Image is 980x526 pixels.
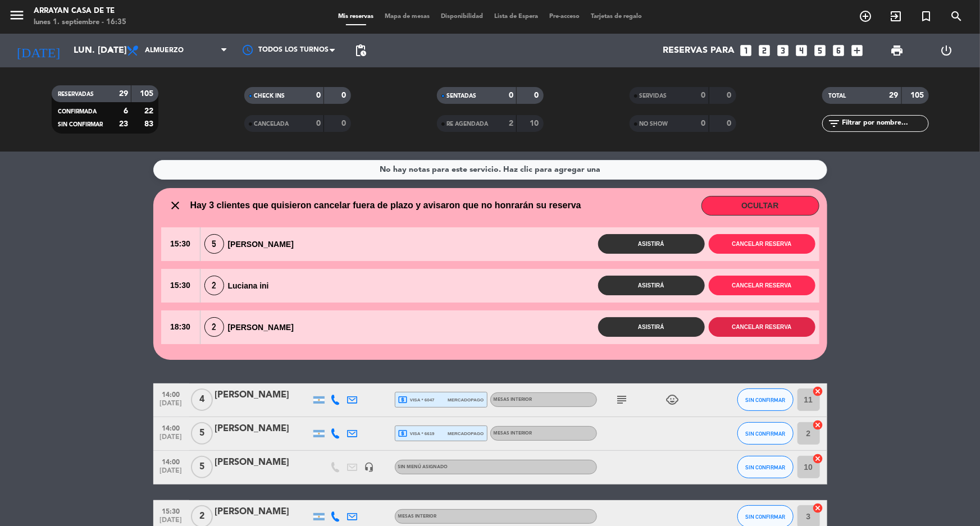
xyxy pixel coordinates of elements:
span: CHECK INS [254,93,285,99]
span: print [890,44,904,57]
span: 2 [204,317,224,337]
div: [PERSON_NAME] [215,422,311,436]
span: SIN CONFIRMAR [745,514,785,520]
i: cancel [813,386,824,397]
span: Tarjetas de regalo [585,13,648,20]
button: Asistirá [598,234,705,254]
span: [DATE] [157,400,185,413]
i: child_care [666,393,680,406]
button: Cancelar reserva [709,317,815,337]
i: looks_4 [794,43,809,58]
strong: 29 [890,92,899,99]
span: SIN CONFIRMAR [58,122,103,127]
strong: 0 [701,120,706,127]
span: 14:00 [157,387,185,400]
button: Asistirá [598,317,705,337]
i: exit_to_app [889,10,902,23]
i: looks_3 [776,43,790,58]
button: OCULTAR [701,196,819,216]
strong: 2 [509,120,513,127]
button: Asistirá [598,276,705,295]
button: Cancelar reserva [709,234,815,254]
strong: 0 [316,92,321,99]
span: pending_actions [354,44,367,57]
i: arrow_drop_down [104,44,118,57]
i: local_atm [398,395,408,405]
span: CONFIRMADA [58,109,97,115]
i: close [169,199,183,212]
i: power_settings_new [940,44,954,57]
span: 5 [204,234,224,254]
span: mercadopago [448,430,484,437]
span: SIN CONFIRMAR [745,431,785,437]
span: NO SHOW [640,121,668,127]
span: 14:00 [157,421,185,434]
span: mercadopago [448,396,484,404]
div: No hay notas para este servicio. Haz clic para agregar una [380,163,600,176]
strong: 0 [316,120,321,127]
i: headset_mic [364,462,375,472]
span: Mapa de mesas [379,13,435,20]
span: MESAS INTERIOR [494,431,532,436]
span: 15:30 [161,227,200,261]
strong: 22 [144,107,156,115]
span: 15:30 [161,269,200,303]
i: cancel [813,502,824,514]
i: [DATE] [8,38,68,63]
span: MESAS INTERIOR [398,514,437,519]
i: subject [616,393,629,406]
button: menu [8,7,25,28]
input: Filtrar por nombre... [841,117,928,130]
i: looks_5 [813,43,827,58]
span: visa * 6619 [398,428,435,438]
i: add_box [850,43,864,58]
div: [PERSON_NAME] [200,234,304,254]
div: lunes 1. septiembre - 16:35 [34,17,126,28]
div: [PERSON_NAME] [200,317,304,337]
span: SERVIDAS [640,93,667,99]
span: TOTAL [829,93,846,99]
span: Pre-acceso [544,13,585,20]
button: SIN CONFIRMAR [737,456,794,478]
span: CANCELADA [254,121,289,127]
i: looks_two [757,43,772,58]
i: cancel [813,419,824,431]
i: looks_one [739,43,753,58]
span: Sin menú asignado [398,465,448,469]
span: Almuerzo [145,47,184,54]
span: 4 [191,388,213,411]
span: Lista de Espera [489,13,544,20]
button: SIN CONFIRMAR [737,422,794,445]
i: local_atm [398,428,408,438]
strong: 6 [124,107,128,115]
i: looks_6 [831,43,846,58]
button: Cancelar reserva [709,276,815,295]
strong: 0 [727,92,733,99]
span: SIN CONFIRMAR [745,464,785,470]
div: [PERSON_NAME] [215,388,311,402]
strong: 105 [910,92,926,99]
span: Mis reservas [332,13,379,20]
span: RE AGENDADA [447,121,489,127]
span: Disponibilidad [435,13,489,20]
span: SIN CONFIRMAR [745,397,785,403]
strong: 0 [701,92,706,99]
span: Hay 3 clientes que quisieron cancelar fuera de plazo y avisaron que no honrarán su reserva [190,198,581,213]
span: Reservas para [663,45,735,56]
i: filter_list [828,117,841,130]
div: LOG OUT [922,34,972,67]
strong: 0 [534,92,541,99]
span: visa * 6047 [398,395,435,405]
i: cancel [813,453,824,464]
span: 5 [191,422,213,445]
i: add_circle_outline [859,10,872,23]
div: Luciana ini [200,276,304,295]
strong: 0 [727,120,733,127]
strong: 10 [530,120,541,127]
strong: 0 [341,120,348,127]
strong: 83 [144,120,156,128]
i: turned_in_not [919,10,933,23]
span: 2 [204,276,224,295]
div: [PERSON_NAME] [215,455,311,470]
span: [DATE] [157,433,185,446]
